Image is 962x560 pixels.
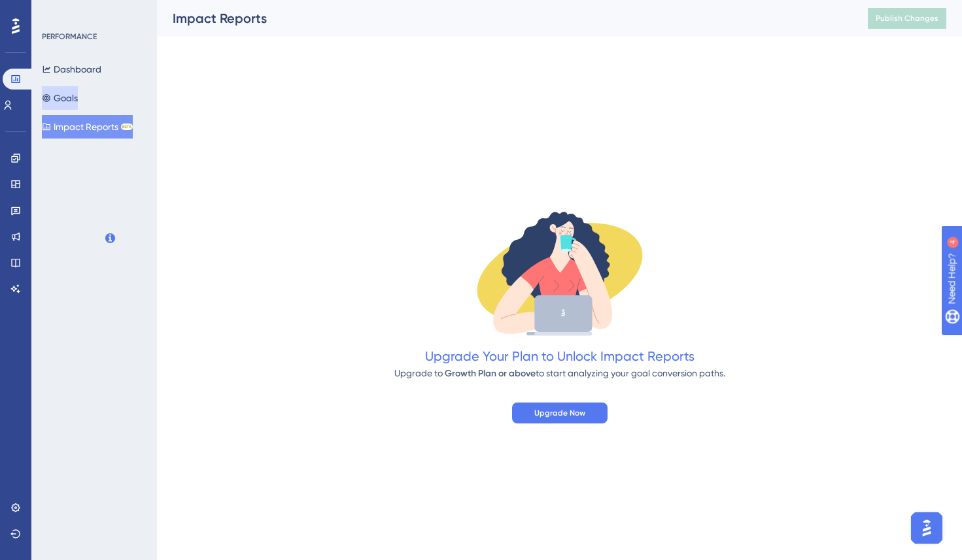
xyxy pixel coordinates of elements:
div: Impact Reports [173,9,835,27]
span: Upgrade Now [534,408,585,418]
span: Upgrade to to start analyzing your goal conversion paths. [394,368,725,378]
span: Publish Changes [876,13,938,24]
button: Impact ReportsBETA [42,115,133,139]
div: BETA [121,124,133,130]
div: PERFORMANCE [42,31,97,42]
span: Upgrade Your Plan to Unlock Impact Reports [425,348,695,364]
button: Goals [42,86,78,110]
span: Need Help? [31,3,82,19]
iframe: UserGuiding AI Assistant Launcher [907,508,946,548]
button: Dashboard [42,58,101,81]
span: Growth Plan or above [445,368,536,379]
button: Upgrade Now [512,403,608,423]
button: Publish Changes [868,8,946,29]
div: 4 [91,7,95,17]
